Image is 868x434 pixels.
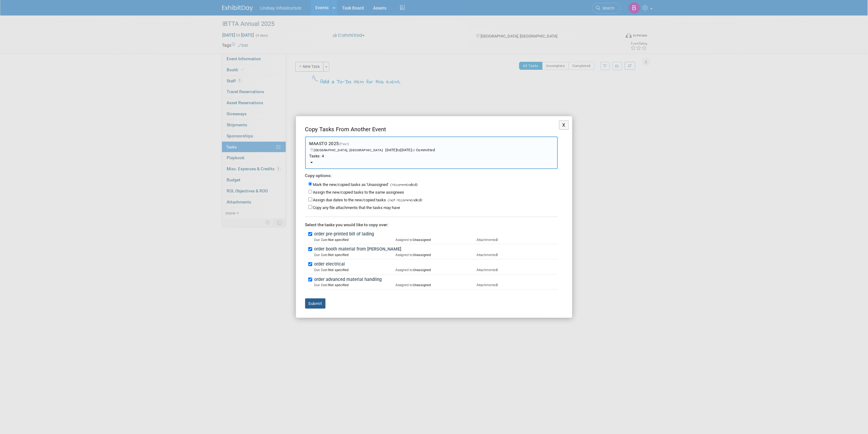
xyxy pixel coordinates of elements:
label: Copy any file attachments that the tasks may have [313,205,400,210]
span: [DATE] [DATE] Committed [309,142,435,152]
td: Not specified [314,268,395,272]
label: Assign due dates to the new/copied tasks [313,198,386,202]
div: Tasks: 4 [309,154,554,159]
div: Copy Tasks From Another Event [305,125,558,136]
span: (not recommended) [386,197,422,203]
label: Mark the new/copied tasks as 'Unassigned' [313,182,389,187]
td: 0 [477,283,558,287]
span: Attachments: [477,268,496,272]
span: Attachments: [477,283,496,287]
span: to [397,148,401,152]
td: Not specified [314,283,395,287]
button: MAASTO 2025(Past) [GEOGRAPHIC_DATA], [GEOGRAPHIC_DATA][DATE]to[DATE]CommittedTasks: 4 [305,136,558,169]
td: Not specified [314,238,395,242]
div: Copy options: [305,173,558,179]
span: (recommended) [389,182,418,188]
span: [GEOGRAPHIC_DATA], [GEOGRAPHIC_DATA] [314,148,386,152]
label: order electrical [313,261,558,268]
button: Submit [305,298,325,309]
span: Attachments: [477,253,496,257]
span: Assigned to: [395,268,413,272]
label: order advanced material handling [313,276,558,283]
td: Unassigned [395,253,477,257]
td: 0 [477,238,558,242]
span: Due Date: [314,268,329,272]
td: Not specified [314,253,395,257]
td: Unassigned [395,283,477,287]
span: Due Date: [314,283,329,287]
span: Assigned to: [395,238,413,242]
span: Attachments: [477,238,496,242]
span: Due Date: [314,238,329,242]
label: order booth material from [PERSON_NAME] [313,246,558,253]
td: Unassigned [395,238,477,242]
label: Assign the new/copied tasks to the same assignees [313,190,404,195]
span: Due Date: [314,253,329,257]
label: order pre-printed bill of lading [313,231,558,238]
div: Select the tasks you would like to copy over: [305,217,558,228]
td: 0 [477,268,558,272]
td: 0 [477,253,558,257]
span: Assigned to: [395,253,413,257]
span: Assigned to: [395,283,413,287]
td: Unassigned [395,268,477,272]
span: MAASTO 2025 [309,141,554,159]
button: X [559,120,569,130]
span: (Past) [339,142,349,146]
